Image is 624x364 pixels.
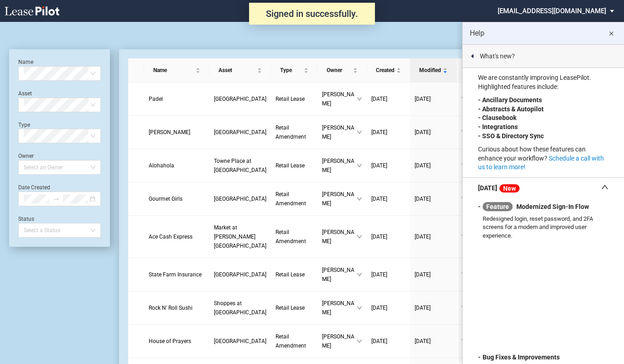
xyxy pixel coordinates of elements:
[371,338,387,344] span: [DATE]
[276,94,313,104] a: Retail Lease
[415,128,452,137] a: [DATE]
[317,58,367,83] th: Owner
[357,96,362,102] span: down
[149,271,202,278] span: State Farm Insurance
[18,216,34,222] label: Status
[322,265,357,284] span: [PERSON_NAME]
[149,196,182,202] span: Gourmet Girls
[371,234,387,240] span: [DATE]
[214,224,266,249] span: Market at Opitz Crossing
[214,194,266,203] a: [GEOGRAPHIC_DATA]
[415,161,452,170] a: [DATE]
[415,232,452,241] a: [DATE]
[18,184,50,191] label: Date Created
[415,96,431,102] span: [DATE]
[371,196,387,202] span: [DATE]
[357,234,362,239] span: down
[214,300,266,316] span: Shoppes at Belvedere
[371,271,387,278] span: [DATE]
[461,161,496,170] a: 1
[461,128,496,137] a: 1
[415,234,431,240] span: [DATE]
[276,333,306,349] span: Retail Amendment
[214,129,266,135] span: Cherryvale Plaza
[18,122,30,128] label: Type
[410,58,457,83] th: Modified
[53,196,59,202] span: swap-right
[149,162,174,169] span: Alohahola
[149,128,205,137] a: [PERSON_NAME]
[322,228,357,246] span: [PERSON_NAME]
[357,272,362,277] span: down
[149,194,205,203] a: Gourmet Girls
[415,194,452,203] a: [DATE]
[461,162,464,169] span: 1
[327,66,351,75] span: Owner
[276,303,313,312] a: Retail Lease
[371,270,406,279] a: [DATE]
[419,66,441,75] span: Modified
[371,232,406,241] a: [DATE]
[371,305,387,311] span: [DATE]
[371,194,406,203] a: [DATE]
[149,270,205,279] a: State Farm Insurance
[357,130,362,135] span: down
[214,158,266,173] span: Towne Place at Greenbrier
[371,128,406,137] a: [DATE]
[415,129,431,135] span: [DATE]
[149,96,163,102] span: Padel
[209,58,271,83] th: Asset
[276,190,313,208] a: Retail Amendment
[322,190,357,208] span: [PERSON_NAME]
[461,305,464,311] span: 1
[461,196,464,202] span: 1
[214,337,266,346] a: [GEOGRAPHIC_DATA]
[415,338,431,344] span: [DATE]
[461,129,464,135] span: 1
[461,337,496,346] a: 1
[18,153,34,159] label: Owner
[149,305,192,311] span: Rock N’ Roll Sushi
[276,96,305,102] span: Retail Lease
[149,161,205,170] a: Alohahola
[280,66,302,75] span: Type
[149,129,190,135] span: Papa Johns
[415,94,452,104] a: [DATE]
[276,162,305,169] span: Retail Lease
[18,90,32,97] label: Asset
[461,232,496,241] a: 1
[276,229,306,244] span: Retail Amendment
[461,94,496,104] a: 1
[276,270,313,279] a: Retail Lease
[415,305,431,311] span: [DATE]
[144,58,209,83] th: Name
[276,332,313,350] a: Retail Amendment
[271,58,317,83] th: Type
[461,96,464,102] span: 1
[461,271,464,278] span: 1
[371,303,406,312] a: [DATE]
[461,234,464,240] span: 1
[461,338,464,344] span: 1
[149,337,205,346] a: House of Prayers
[415,337,452,346] a: [DATE]
[214,128,266,137] a: [GEOGRAPHIC_DATA]
[149,338,191,344] span: House of Prayers
[371,94,406,104] a: [DATE]
[214,270,266,279] a: [GEOGRAPHIC_DATA]
[214,271,266,278] span: Commerce Centre
[214,156,266,175] a: Towne Place at [GEOGRAPHIC_DATA]
[322,90,357,108] span: [PERSON_NAME]
[149,303,205,312] a: Rock N’ Roll Sushi
[371,96,387,102] span: [DATE]
[214,338,266,344] span: Northwest Plaza
[371,161,406,170] a: [DATE]
[276,271,305,278] span: Retail Lease
[18,59,33,65] label: Name
[415,303,452,312] a: [DATE]
[214,299,266,317] a: Shoppes at [GEOGRAPHIC_DATA]
[371,162,387,169] span: [DATE]
[276,191,306,207] span: Retail Amendment
[276,228,313,246] a: Retail Amendment
[214,196,266,202] span: Dumbarton Square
